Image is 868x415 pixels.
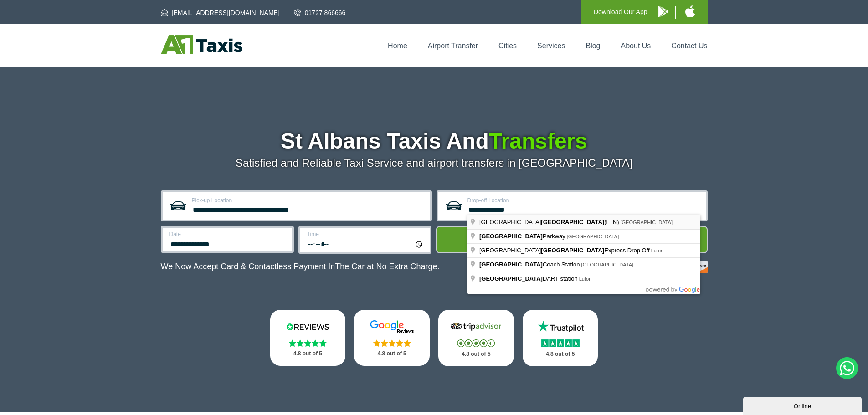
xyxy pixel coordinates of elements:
[479,261,543,268] span: [GEOGRAPHIC_DATA]
[479,275,579,282] span: DART station
[364,348,420,359] p: 4.8 out of 5
[581,262,634,267] span: [GEOGRAPHIC_DATA]
[685,5,695,17] img: A1 Taxis iPhone App
[161,157,708,169] p: Satisfied and Reliable Taxi Service and airport transfers in [GEOGRAPHIC_DATA]
[280,320,335,333] img: Reviews.io
[270,310,346,366] a: Reviews.io Stars 4.8 out of 5
[479,275,543,282] span: [GEOGRAPHIC_DATA]
[594,6,647,18] p: Download Our App
[294,8,346,17] a: 01727 866666
[467,198,700,203] label: Drop-off Location
[449,320,503,333] img: Tripadvisor
[586,42,600,50] a: Blog
[621,42,651,50] a: About Us
[428,42,478,50] a: Airport Transfer
[651,248,664,253] span: Luton
[388,42,407,50] a: Home
[541,247,604,254] span: [GEOGRAPHIC_DATA]
[479,247,651,254] span: [GEOGRAPHIC_DATA] Express Drop Off
[658,6,668,17] img: A1 Taxis Android App
[479,233,543,240] span: [GEOGRAPHIC_DATA]
[161,8,280,17] a: [EMAIL_ADDRESS][DOMAIN_NAME]
[533,320,588,333] img: Trustpilot
[373,339,411,347] img: Stars
[335,262,439,271] span: The Car at No Extra Charge.
[448,348,504,360] p: 4.8 out of 5
[161,35,242,54] img: A1 Taxis St Albans LTD
[489,129,587,153] span: Transfers
[479,261,581,268] span: Coach Station
[541,339,580,347] img: Stars
[621,220,673,225] span: [GEOGRAPHIC_DATA]
[161,130,708,152] h1: St Albans Taxis And
[192,198,425,203] label: Pick-up Location
[533,348,588,360] p: 4.8 out of 5
[671,42,707,50] a: Contact Us
[169,231,287,237] label: Date
[743,395,863,415] iframe: chat widget
[161,262,440,272] p: We Now Accept Card & Contactless Payment In
[438,310,514,366] a: Tripadvisor Stars 4.8 out of 5
[354,310,430,366] a: Google Stars 4.8 out of 5
[523,310,598,366] a: Trustpilot Stars 4.8 out of 5
[541,219,604,225] span: [GEOGRAPHIC_DATA]
[579,276,592,282] span: Luton
[479,233,567,240] span: Parkway
[567,234,619,239] span: [GEOGRAPHIC_DATA]
[365,320,419,333] img: Google
[498,42,517,50] a: Cities
[479,219,621,225] span: [GEOGRAPHIC_DATA] (LTN)
[537,42,565,50] a: Services
[280,348,336,359] p: 4.8 out of 5
[436,226,708,253] button: Get Quote
[289,339,327,347] img: Stars
[307,231,424,237] label: Time
[457,339,495,347] img: Stars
